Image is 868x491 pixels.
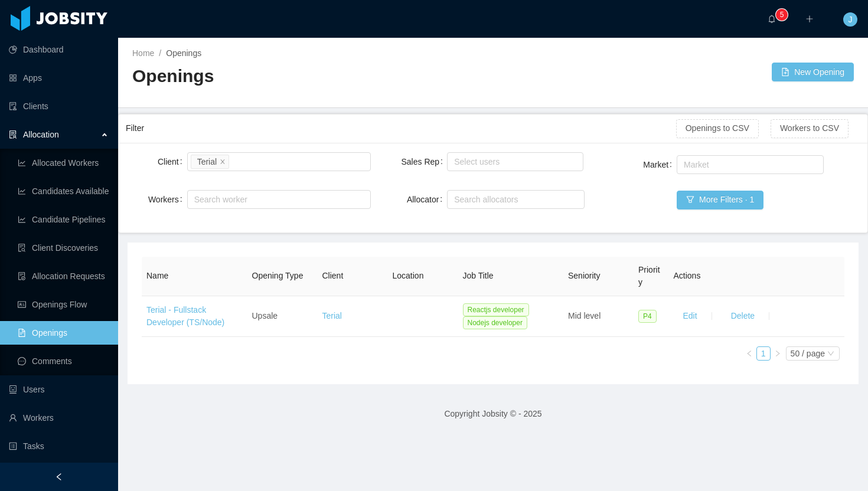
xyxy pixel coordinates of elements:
div: Market [684,159,811,171]
i: icon: solution [9,130,17,139]
span: Openings [166,48,201,58]
span: Seniority [568,271,600,280]
div: 50 / page [791,347,825,360]
a: icon: idcardOpenings Flow [18,293,109,316]
button: Openings to CSV [676,119,759,138]
span: P4 [638,310,657,323]
div: Search worker [194,194,353,205]
i: icon: right [774,350,781,357]
button: Edit [674,307,707,326]
a: icon: line-chartAllocated Workers [18,151,109,175]
a: Terial - Fullstack Developer (TS/Node) [146,305,224,327]
span: Name [146,271,168,280]
i: icon: left [746,350,753,357]
button: Workers to CSV [771,119,849,138]
a: icon: robotUsers [9,378,109,401]
a: Home [132,48,154,58]
i: icon: bell [768,15,776,23]
a: icon: userWorkers [9,406,109,430]
li: Terial [191,155,229,169]
input: Workers [191,192,197,207]
input: Client [231,155,238,169]
a: icon: file-searchClient Discoveries [18,236,109,260]
span: J [849,12,853,27]
div: Search allocators [454,194,572,205]
a: icon: line-chartCandidate Pipelines [18,208,109,231]
i: icon: plus [805,15,814,23]
span: Allocation [23,130,59,139]
input: Allocator [451,192,457,207]
button: Delete [722,307,764,326]
div: Filter [126,117,676,139]
button: icon: file-addNew Opening [772,63,854,81]
td: Mid level [563,296,634,337]
input: Sales Rep [451,155,457,169]
a: icon: file-textOpenings [18,321,109,345]
a: icon: profileTasks [9,434,109,458]
button: icon: filterMore Filters · 1 [677,191,763,210]
sup: 5 [776,9,788,21]
i: icon: close [220,158,226,165]
span: Actions [674,271,701,280]
span: Location [393,271,424,280]
li: 1 [756,346,771,361]
div: Terial [197,155,217,168]
li: Next Page [771,346,785,361]
label: Client [158,157,187,166]
a: icon: messageComments [18,349,109,373]
div: Select users [454,156,571,168]
span: Job Title [463,271,494,280]
span: / [159,48,161,58]
label: Market [643,160,677,169]
a: icon: line-chartCandidates Available [18,179,109,203]
a: icon: auditClients [9,94,109,118]
footer: Copyright Jobsity © - 2025 [118,394,868,434]
label: Sales Rep [401,157,447,166]
span: Reactjs developer [463,303,529,316]
span: Client [322,271,344,280]
a: 1 [757,347,770,360]
i: icon: down [827,350,834,358]
span: Opening Type [252,271,304,280]
span: Nodejs developer [463,316,527,329]
a: Terial [322,311,342,320]
input: Market [680,158,687,172]
a: icon: pie-chartDashboard [9,38,109,61]
h2: Openings [132,64,493,89]
label: Workers [148,195,187,204]
span: Priority [638,265,660,287]
li: Previous Page [742,346,756,361]
p: 5 [780,9,784,21]
label: Allocator [407,195,447,204]
td: Upsale [247,296,318,337]
a: icon: file-doneAllocation Requests [18,264,109,288]
a: icon: appstoreApps [9,66,109,90]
